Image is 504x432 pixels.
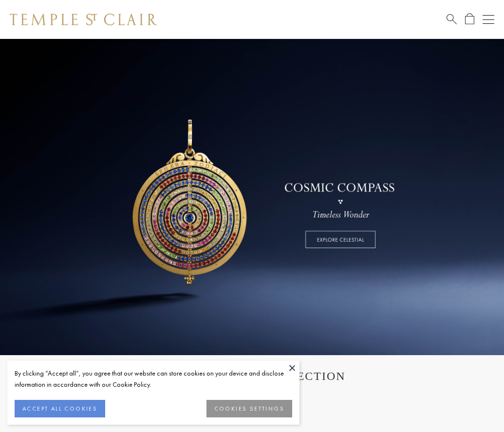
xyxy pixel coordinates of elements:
button: Open navigation [483,14,494,25]
a: Open Shopping Bag [465,13,474,25]
div: By clicking “Accept all”, you agree that our website can store cookies on your device and disclos... [15,368,292,390]
button: ACCEPT ALL COOKIES [15,400,105,417]
a: Search [447,13,457,25]
img: Temple St. Clair [10,14,157,25]
button: COOKIES SETTINGS [206,400,292,417]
